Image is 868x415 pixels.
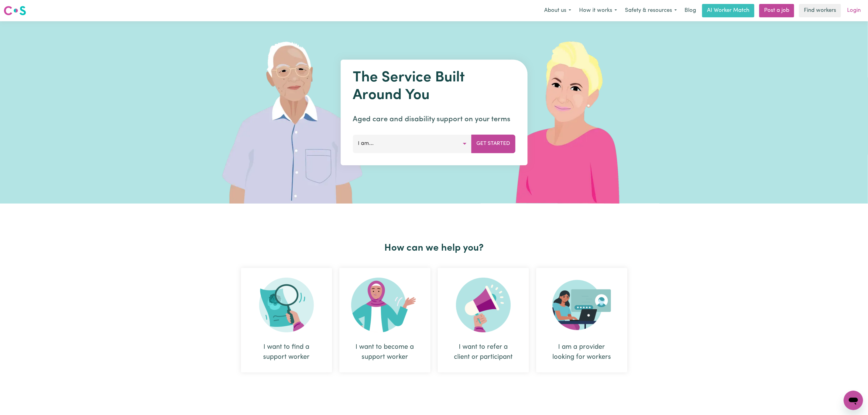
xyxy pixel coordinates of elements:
[471,135,515,153] button: Get Started
[4,4,26,18] a: Careseekers logo
[256,342,317,362] div: I want to find a support worker
[844,391,863,410] iframe: Button to launch messaging window, conversation in progress
[551,342,613,362] div: I am a provider looking for workers
[843,4,864,17] a: Login
[438,268,529,372] div: I want to refer a client or participant
[237,242,631,254] h2: How can we help you?
[540,4,575,17] button: About us
[452,342,514,362] div: I want to refer a client or participant
[536,268,627,372] div: I am a provider looking for workers
[339,268,431,372] div: I want to become a support worker
[759,4,794,17] a: Post a job
[702,4,754,17] a: AI Worker Match
[353,69,515,104] h1: The Service Built Around You
[456,278,511,332] img: Refer
[259,278,314,332] img: Search
[681,4,700,17] a: Blog
[353,114,515,125] p: Aged care and disability support on your terms
[354,342,416,362] div: I want to become a support worker
[241,268,332,372] div: I want to find a support worker
[552,278,611,332] img: Provider
[799,4,841,17] a: Find workers
[351,278,419,332] img: Become Worker
[353,135,472,153] button: I am...
[621,4,681,17] button: Safety & resources
[575,4,621,17] button: How it works
[4,5,26,16] img: Careseekers logo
